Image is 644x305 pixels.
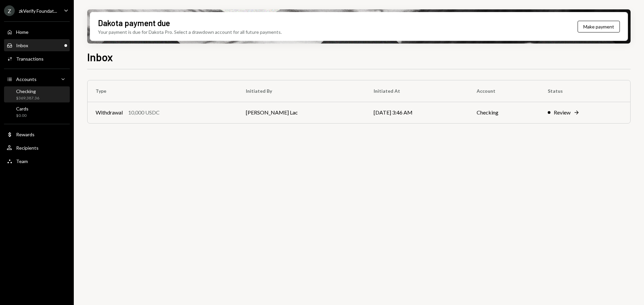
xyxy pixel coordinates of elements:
[16,29,29,35] div: Home
[16,95,39,101] div: $369,387.36
[4,39,70,51] a: Inbox
[4,155,70,167] a: Team
[96,108,123,117] div: Withdrawal
[98,17,170,28] div: Dakota payment due
[366,80,469,102] th: Initiated At
[16,113,29,119] div: $0.00
[4,26,70,38] a: Home
[16,158,28,164] div: Team
[238,80,366,102] th: Initiated By
[16,76,37,82] div: Accounts
[4,73,70,85] a: Accounts
[16,88,39,94] div: Checking
[19,8,57,14] div: zkVerify Foundat...
[554,108,571,117] div: Review
[4,86,70,102] a: Checking$369,387.36
[4,142,70,154] a: Recipients
[578,21,620,32] button: Make payment
[469,80,540,102] th: Account
[4,104,70,120] a: Cards$0.00
[4,128,70,140] a: Rewards
[16,106,29,111] div: Cards
[128,108,160,117] div: 10,000 USDC
[366,102,469,123] td: [DATE] 3:46 AM
[469,102,540,123] td: Checking
[98,28,282,35] div: Your payment is due for Dakota Pro. Select a drawdown account for all future payments.
[16,56,44,62] div: Transactions
[88,80,238,102] th: Type
[16,145,39,151] div: Recipients
[4,53,70,65] a: Transactions
[87,50,113,64] h1: Inbox
[238,102,366,123] td: [PERSON_NAME] Lac
[4,5,15,16] div: Z
[540,80,630,102] th: Status
[16,43,28,48] div: Inbox
[16,132,35,137] div: Rewards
